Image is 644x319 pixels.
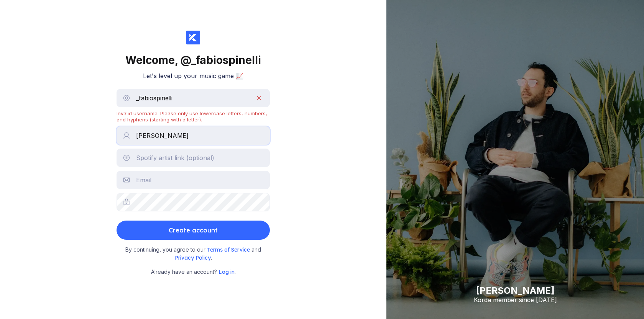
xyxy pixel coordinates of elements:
[151,268,236,276] small: Already have an account? .
[117,171,270,189] input: Email
[219,268,235,275] a: Log in
[181,54,191,67] span: @
[474,296,557,304] div: Korda member since [DATE]
[125,54,261,67] div: Welcome,
[169,222,218,238] div: Create account
[175,254,211,261] a: Privacy Policy
[207,246,251,253] a: Terms of Service
[117,110,270,123] div: Invalid username. Please only use lowercase letters, numbers, and hyphens (starting with a letter).
[117,89,270,107] input: Username
[219,268,235,275] span: Log in
[175,254,211,261] span: Privacy Policy
[117,126,270,145] input: Name
[117,149,270,167] input: Spotify artist link (optional)
[117,221,270,240] button: Create account
[207,246,251,253] span: Terms of Service
[474,285,557,296] div: [PERSON_NAME]
[143,72,243,80] h2: Let's level up your music game 📈
[191,54,261,67] span: _fabiospinelli
[120,246,266,262] small: By continuing, you agree to our and .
